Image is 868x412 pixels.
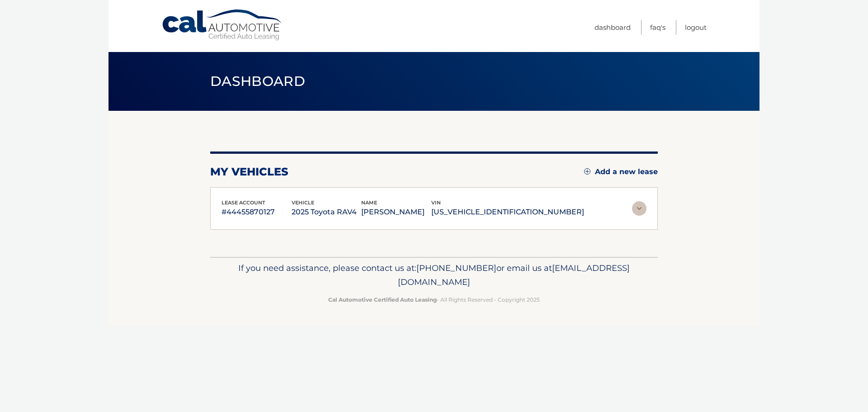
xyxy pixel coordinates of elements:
a: FAQ's [650,20,665,35]
span: vin [431,199,441,206]
p: - All Rights Reserved - Copyright 2025 [216,295,652,304]
p: [PERSON_NAME] [361,206,431,218]
span: vehicle [292,199,314,206]
span: lease account [222,199,265,206]
p: [US_VEHICLE_IDENTIFICATION_NUMBER] [431,206,584,218]
img: add.svg [584,168,590,175]
p: 2025 Toyota RAV4 [292,206,362,218]
p: #44455870127 [222,206,292,218]
strong: Cal Automotive Certified Auto Leasing [328,296,437,303]
span: name [361,199,377,206]
a: Cal Automotive [161,9,283,41]
span: [PHONE_NUMBER] [416,263,496,273]
a: Logout [685,20,707,35]
p: If you need assistance, please contact us at: or email us at [216,261,652,290]
a: Dashboard [594,20,631,35]
span: Dashboard [210,73,305,90]
img: accordion-rest.svg [632,201,646,216]
h2: my vehicles [210,165,288,179]
a: Add a new lease [584,167,658,176]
